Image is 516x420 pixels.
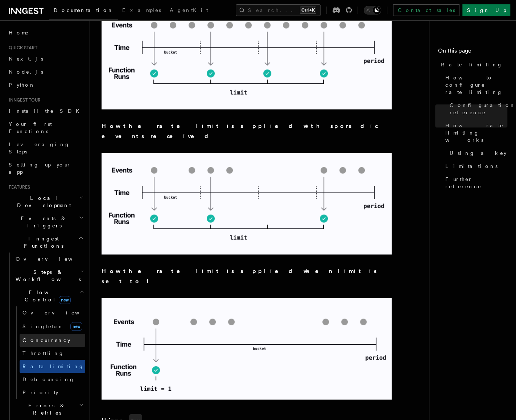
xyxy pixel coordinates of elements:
[6,212,85,232] button: Events & Triggers
[442,160,507,173] a: Limitations
[445,122,507,144] span: How rate limiting works
[9,121,52,134] span: Your first Functions
[49,2,118,20] a: Documentation
[54,7,113,13] span: Documentation
[20,360,85,373] a: Rate limiting
[13,306,85,399] div: Flow Controlnew
[236,4,321,16] button: Search...Ctrl+K
[16,256,90,262] span: Overview
[6,104,85,118] a: Install the SDK
[22,324,64,329] span: Singleton
[445,176,507,190] span: Further reference
[438,46,507,58] h4: On this page
[102,267,378,284] strong: How the rate limit is applied when limit is set to 1
[441,61,503,68] span: Rate limiting
[20,386,85,399] a: Priority
[6,215,79,229] span: Events & Triggers
[447,99,507,119] a: Configuration reference
[6,235,78,250] span: Inngest Functions
[6,192,85,212] button: Local Development
[445,162,498,170] span: Limitations
[13,265,85,286] button: Steps & Workflows
[6,65,85,78] a: Node.js
[300,7,316,14] kbd: Ctrl+K
[22,337,70,343] span: Concurrency
[13,289,80,303] span: Flow Control
[6,26,85,39] a: Home
[102,122,377,139] strong: How the rate limit is applied with sporadic events received
[20,319,85,334] a: Singletonnew
[13,399,85,419] button: Errors & Retries
[170,7,208,13] span: AgentKit
[9,82,35,88] span: Python
[102,8,392,109] img: Visualization of how the rate limit is applied with a consistent rate of events received
[13,268,81,283] span: Steps & Workflows
[9,69,43,75] span: Node.js
[6,118,85,138] a: Your first Functions
[6,194,79,209] span: Local Development
[102,153,392,254] img: Visualization of how the rate limit is applied with sporadic events received
[20,373,85,386] a: Debouncing
[9,141,70,155] span: Leveraging Steps
[165,2,212,20] a: AgentKit
[9,108,84,114] span: Install the SDK
[442,119,507,147] a: How rate limiting works
[70,322,82,331] span: new
[6,184,30,190] span: Features
[6,97,41,103] span: Inngest tour
[9,29,29,36] span: Home
[450,102,516,116] span: Configuration reference
[22,363,84,369] span: Rate limiting
[6,138,85,158] a: Leveraging Steps
[22,310,97,316] span: Overview
[13,252,85,265] a: Overview
[462,4,510,16] a: Sign Up
[102,298,392,399] img: Visualization of how the rate limit is applied when limit is set to 1
[6,45,37,51] span: Quick start
[13,286,85,306] button: Flow Controlnew
[442,71,507,99] a: How to configure rate limiting
[22,350,64,356] span: Throttling
[393,4,459,16] a: Contact sales
[118,2,165,20] a: Examples
[122,7,161,13] span: Examples
[450,149,507,157] span: Using a key
[9,56,43,62] span: Next.js
[364,6,381,15] button: Toggle dark mode
[442,173,507,193] a: Further reference
[445,74,507,96] span: How to configure rate limiting
[22,376,75,382] span: Debouncing
[6,52,85,65] a: Next.js
[59,296,71,304] span: new
[6,78,85,91] a: Python
[22,390,58,395] span: Priority
[20,334,85,347] a: Concurrency
[438,58,507,71] a: Rate limiting
[9,162,71,175] span: Setting up your app
[6,158,85,178] a: Setting up your app
[20,347,85,360] a: Throttling
[6,232,85,252] button: Inngest Functions
[13,402,79,416] span: Errors & Retries
[20,306,85,319] a: Overview
[447,147,507,160] a: Using a key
